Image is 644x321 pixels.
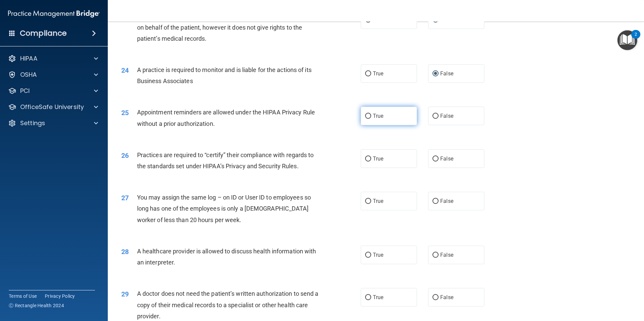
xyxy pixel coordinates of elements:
a: Terms of Use [9,293,37,299]
a: OfficeSafe University [8,103,98,111]
button: Open Resource Center, 2 new notifications [617,30,637,50]
span: 28 [121,248,129,256]
img: PMB logo [8,7,100,21]
span: Appointment reminders are allowed under the HIPAA Privacy Rule without a prior authorization. [137,109,315,127]
span: True [373,70,383,77]
p: OSHA [20,71,37,79]
span: 27 [121,194,129,202]
span: False [440,294,453,300]
span: True [373,294,383,300]
input: True [365,71,371,76]
span: 24 [121,66,129,74]
span: 25 [121,109,129,117]
span: Ⓒ Rectangle Health 2024 [9,302,64,309]
span: A healthcare power of attorney provides rights to make decisions on behalf of the patient, howeve... [137,12,313,42]
iframe: Drift Widget Chat Controller [527,273,636,300]
input: False [432,253,439,258]
span: False [440,198,453,204]
input: False [432,295,439,300]
a: Settings [8,119,98,127]
input: False [432,156,439,162]
a: HIPAA [8,55,98,63]
a: Privacy Policy [45,293,75,299]
span: Practices are required to “certify” their compliance with regards to the standards set under HIPA... [137,151,314,170]
span: True [373,252,383,258]
input: True [365,295,371,300]
p: PCI [20,87,30,95]
input: True [365,114,371,119]
span: A practice is required to monitor and is liable for the actions of its Business Associates [137,66,312,84]
span: 26 [121,151,129,159]
span: False [440,252,453,258]
input: True [365,156,371,162]
span: False [440,155,453,162]
span: A healthcare provider is allowed to discuss health information with an interpreter. [137,248,316,266]
p: OfficeSafe University [20,103,84,111]
p: Settings [20,119,45,127]
span: False [440,70,453,77]
input: False [432,71,439,76]
input: False [432,114,439,119]
a: PCI [8,87,98,95]
span: A doctor does not need the patient’s written authorization to send a copy of their medical record... [137,290,319,319]
span: True [373,155,383,162]
a: OSHA [8,71,98,79]
h4: Compliance [20,29,67,38]
span: True [373,113,383,119]
span: False [440,113,453,119]
input: True [365,253,371,258]
p: HIPAA [20,55,37,63]
input: False [432,199,439,204]
input: True [365,199,371,204]
div: 2 [635,34,637,43]
span: You may assign the same log – on ID or User ID to employees so long has one of the employees is o... [137,194,311,223]
span: 29 [121,290,129,298]
span: True [373,198,383,204]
